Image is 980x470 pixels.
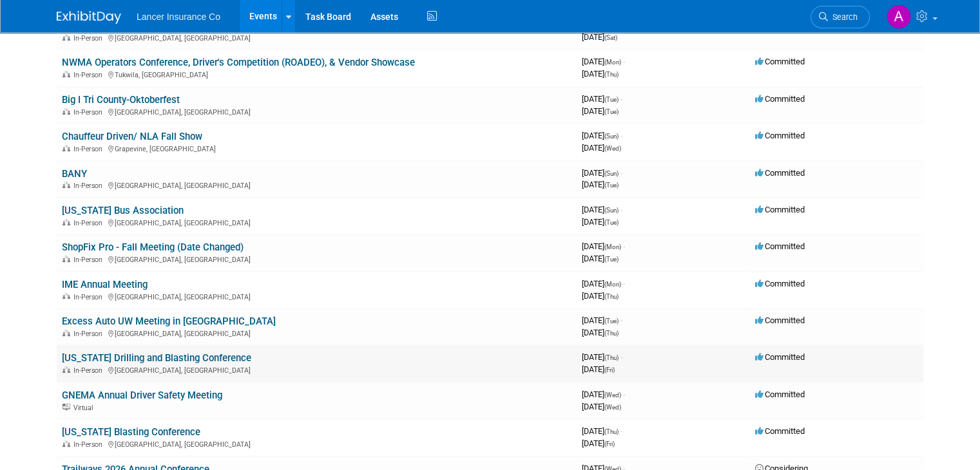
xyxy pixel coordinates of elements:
[582,168,622,178] span: [DATE]
[755,131,805,140] span: Committed
[582,390,625,399] span: [DATE]
[623,57,625,66] span: -
[62,217,572,227] div: [GEOGRAPHIC_DATA], [GEOGRAPHIC_DATA]
[582,32,617,42] span: [DATE]
[755,241,805,251] span: Committed
[755,352,805,362] span: Committed
[62,390,222,401] a: GNEMA Annual Driver Safety Meeting
[73,293,106,301] span: In-Person
[62,426,200,438] a: [US_STATE] Blasting Conference
[582,241,625,251] span: [DATE]
[604,281,621,288] span: (Mon)
[62,182,70,188] img: In-Person Event
[620,94,622,104] span: -
[582,315,622,325] span: [DATE]
[604,59,621,66] span: (Mon)
[62,291,572,301] div: [GEOGRAPHIC_DATA], [GEOGRAPHIC_DATA]
[73,440,106,449] span: In-Person
[620,352,622,362] span: -
[755,426,805,436] span: Committed
[620,426,622,436] span: -
[582,291,619,301] span: [DATE]
[62,293,70,299] img: In-Person Event
[604,366,615,373] span: (Fri)
[73,71,106,79] span: In-Person
[62,145,70,151] img: In-Person Event
[62,330,70,336] img: In-Person Event
[62,108,70,115] img: In-Person Event
[623,390,625,399] span: -
[73,145,106,153] span: In-Person
[604,207,619,214] span: (Sun)
[62,279,148,290] a: IME Annual Meeting
[604,317,619,324] span: (Tue)
[604,34,617,41] span: (Sat)
[582,94,622,104] span: [DATE]
[582,352,622,362] span: [DATE]
[62,94,180,106] a: Big I Tri County-Oktoberfest
[604,133,619,140] span: (Sun)
[73,182,106,190] span: In-Person
[604,182,619,189] span: (Tue)
[755,168,805,178] span: Committed
[755,94,805,104] span: Committed
[604,108,619,115] span: (Tue)
[137,12,220,22] span: Lancer Insurance Co
[62,256,70,262] img: In-Person Event
[62,366,70,373] img: In-Person Event
[582,143,621,153] span: [DATE]
[604,256,619,263] span: (Tue)
[62,364,572,375] div: [GEOGRAPHIC_DATA], [GEOGRAPHIC_DATA]
[62,32,572,42] div: [GEOGRAPHIC_DATA], [GEOGRAPHIC_DATA]
[73,108,106,117] span: In-Person
[620,131,622,140] span: -
[582,328,619,337] span: [DATE]
[604,354,619,361] span: (Thu)
[887,5,911,29] img: Ann Barron
[62,205,184,216] a: [US_STATE] Bus Association
[604,219,619,226] span: (Tue)
[582,69,619,79] span: [DATE]
[623,241,625,251] span: -
[62,241,244,253] a: ShopFix Pro - Fall Meeting (Date Changed)
[604,96,619,103] span: (Tue)
[62,438,572,449] div: [GEOGRAPHIC_DATA], [GEOGRAPHIC_DATA]
[755,315,805,325] span: Committed
[582,426,622,436] span: [DATE]
[582,254,619,263] span: [DATE]
[604,440,615,447] span: (Fri)
[57,11,121,24] img: ExhibitDay
[62,328,572,338] div: [GEOGRAPHIC_DATA], [GEOGRAPHIC_DATA]
[62,143,572,153] div: Grapevine, [GEOGRAPHIC_DATA]
[582,217,619,227] span: [DATE]
[755,390,805,399] span: Committed
[755,57,805,66] span: Committed
[755,279,805,288] span: Committed
[582,57,625,66] span: [DATE]
[604,404,621,411] span: (Wed)
[604,71,619,78] span: (Thu)
[620,205,622,214] span: -
[604,428,619,435] span: (Thu)
[62,404,70,410] img: Virtual Event
[828,12,858,22] span: Search
[582,131,622,140] span: [DATE]
[62,219,70,225] img: In-Person Event
[62,168,87,180] a: BANY
[73,404,97,412] span: Virtual
[582,180,619,189] span: [DATE]
[582,205,622,214] span: [DATE]
[582,438,615,448] span: [DATE]
[604,391,621,399] span: (Wed)
[623,279,625,288] span: -
[582,279,625,288] span: [DATE]
[62,440,70,447] img: In-Person Event
[62,254,572,264] div: [GEOGRAPHIC_DATA], [GEOGRAPHIC_DATA]
[811,6,870,28] a: Search
[604,243,621,250] span: (Mon)
[604,145,621,152] span: (Wed)
[73,256,106,264] span: In-Person
[73,330,106,338] span: In-Person
[62,69,572,79] div: Tukwila, [GEOGRAPHIC_DATA]
[62,180,572,190] div: [GEOGRAPHIC_DATA], [GEOGRAPHIC_DATA]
